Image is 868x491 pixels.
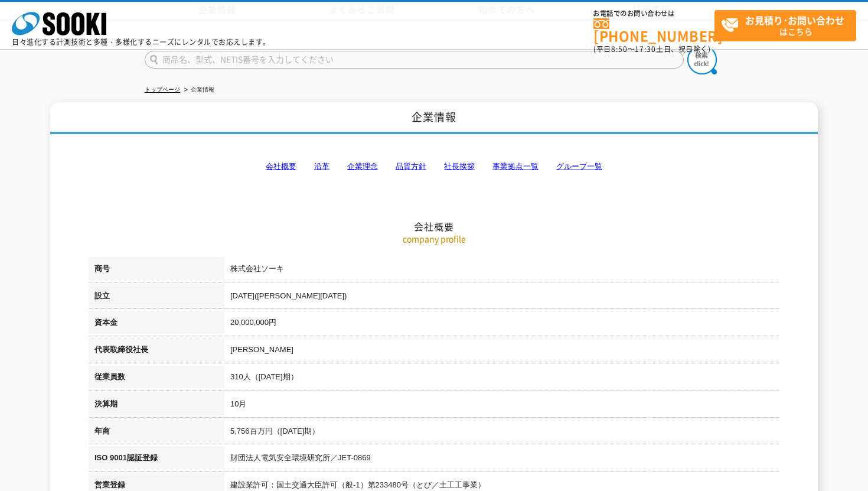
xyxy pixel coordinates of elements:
[224,420,779,447] td: 5,756百万円（[DATE]期）
[224,284,779,311] td: [DATE]([PERSON_NAME][DATE])
[721,11,856,40] span: はこちら
[89,365,224,392] th: 従業員数
[145,86,180,93] a: トップページ
[224,365,779,392] td: 310人（[DATE]期）
[50,102,818,135] h1: 企業情報
[492,162,539,171] a: 事業拠点一覧
[593,44,710,54] span: (平日 ～ 土日、祝日除く)
[396,162,426,171] a: 品質方針
[89,311,224,338] th: 資本金
[444,162,475,171] a: 社長挨拶
[266,162,296,171] a: 会社概要
[12,38,270,45] p: 日々進化する計測技術と多種・多様化するニーズにレンタルでお応えします。
[347,162,378,171] a: 企業理念
[89,420,224,447] th: 年商
[89,392,224,420] th: 決算期
[635,44,656,54] span: 17:30
[145,51,684,69] input: 商品名、型式、NETIS番号を入力してください
[593,18,714,43] a: [PHONE_NUMBER]
[611,44,628,54] span: 8:50
[89,257,224,284] th: 商号
[224,257,779,284] td: 株式会社ソーキ
[224,311,779,338] td: 20,000,000円
[89,338,224,365] th: 代表取締役社長
[89,446,224,473] th: ISO 9001認証登録
[182,84,214,96] li: 企業情報
[745,13,844,27] strong: お見積り･お問い合わせ
[593,10,714,17] span: お電話でのお問い合わせは
[224,392,779,420] td: 10月
[314,162,329,171] a: 沿革
[224,446,779,473] td: 財団法人電気安全環境研究所／JET-0869
[224,338,779,365] td: [PERSON_NAME]
[89,233,779,245] p: company profile
[89,102,779,233] h2: 会社概要
[687,45,717,74] img: btn_search.png
[556,162,602,171] a: グループ一覧
[714,10,856,41] a: お見積り･お問い合わせはこちら
[89,284,224,311] th: 設立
